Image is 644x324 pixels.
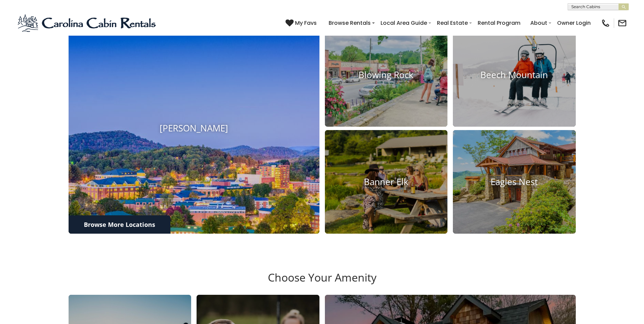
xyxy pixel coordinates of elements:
[618,18,627,28] img: mail-regular-black.png
[325,177,448,187] h4: Banner Elk
[474,17,524,29] a: Rental Program
[286,19,318,28] a: My Favs
[69,23,319,234] a: [PERSON_NAME]
[377,17,430,29] a: Local Area Guide
[325,130,448,234] a: Banner Elk
[295,19,317,27] span: My Favs
[453,177,576,187] h4: Eagles Nest
[527,17,551,29] a: About
[601,18,610,28] img: phone-regular-black.png
[453,23,576,127] a: Beech Mountain
[453,130,576,234] a: Eagles Nest
[17,13,158,33] img: Blue-2.png
[325,70,448,80] h4: Blowing Rock
[434,17,471,29] a: Real Estate
[325,17,374,29] a: Browse Rentals
[554,17,594,29] a: Owner Login
[68,271,577,295] h3: Choose Your Amenity
[69,215,170,234] a: Browse More Locations
[69,123,319,134] h4: [PERSON_NAME]
[325,23,448,127] a: Blowing Rock
[453,70,576,80] h4: Beech Mountain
